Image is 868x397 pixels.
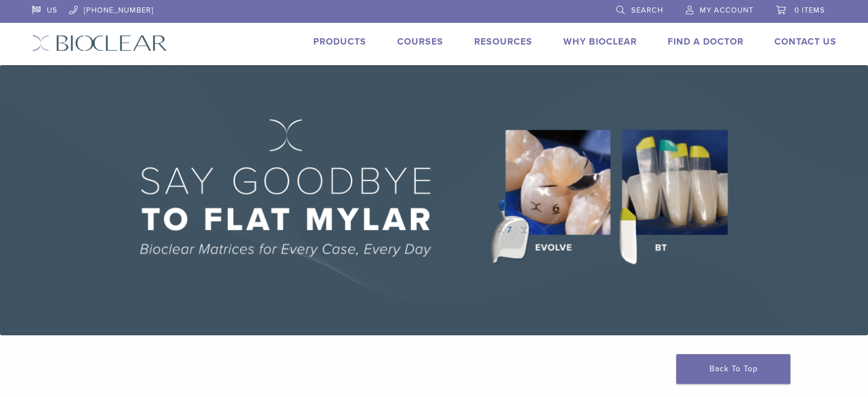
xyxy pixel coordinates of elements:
a: Find A Doctor [668,36,744,47]
img: Bioclear [32,35,167,51]
a: Contact Us [774,36,837,47]
span: 0 items [794,6,825,15]
a: Why Bioclear [563,36,637,47]
a: Courses [397,36,443,47]
a: Back To Top [676,354,790,384]
a: Resources [474,36,532,47]
span: My Account [700,6,753,15]
span: Search [631,6,663,15]
a: Products [313,36,366,47]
